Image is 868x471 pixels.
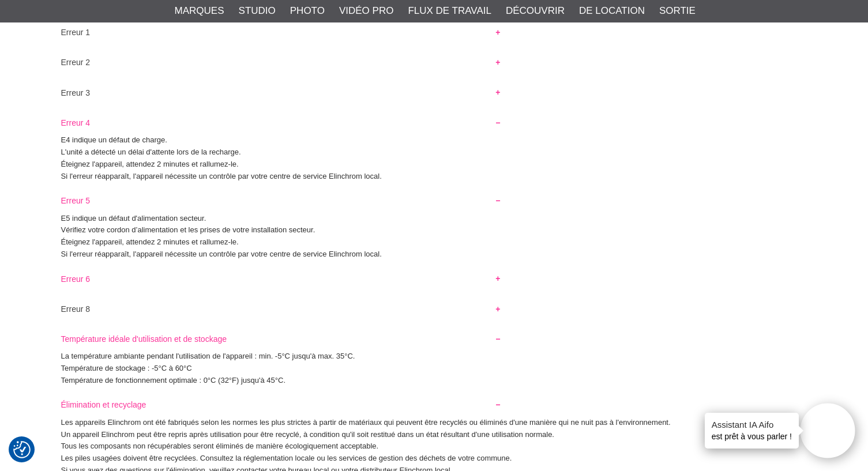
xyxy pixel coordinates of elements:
font: Découvrir [506,5,565,16]
button: Erreur 3 [51,82,511,97]
font: Vidéo Pro [339,5,393,16]
button: Température idéale d'utilisation et de stockage [51,328,511,344]
font: Si l'erreur réapparaît, l'appareil nécessite un contrôle par votre centre de service Elinchrom lo... [61,250,382,258]
font: Si l'erreur réapparaît, l'appareil nécessite un contrôle par votre centre de service Elinchrom lo... [61,172,382,180]
button: Erreur 4 [51,112,511,127]
font: Tous les composants non récupérables seront éliminés de manière écologiquement acceptable. [61,442,379,450]
font: Élimination et recyclage [61,401,146,410]
a: Photo [290,3,325,18]
font: Erreur 2 [61,58,91,67]
font: Température de fonctionnement optimale : 0°C (32°F) jusqu'à 45°C. [61,376,286,385]
font: De location [579,5,645,16]
font: Erreur 6 [61,274,91,284]
font: Erreur 4 [61,118,91,127]
font: Température de stockage : -5°C à 60°C [61,364,192,372]
button: Élimination et recyclage [51,394,511,409]
font: Température idéale d'utilisation et de stockage [61,334,227,344]
button: Erreur 6 [51,268,511,284]
font: Sortie [659,5,696,16]
font: Erreur 8 [61,304,91,314]
font: Photo [290,5,325,16]
img: Revoir le bouton de consentement [13,441,31,458]
button: Erreur 2 [51,51,511,67]
a: Marques [175,3,224,18]
font: Les appareils Elinchrom ont été fabriqués selon les normes les plus strictes à partir de matériau... [61,418,671,427]
font: Éteignez l'appareil, attendez 2 minutes et rallumez-le. [61,160,239,168]
button: Erreur 8 [51,298,511,314]
font: Éteignez l'appareil, attendez 2 minutes et rallumez-le. [61,238,239,246]
button: Installations de Samtyckes [13,439,31,460]
button: Erreur 1 [51,21,511,37]
a: Studio [239,3,276,18]
font: est prêt à vous parler ! [712,432,792,441]
a: Vidéo Pro [339,3,393,18]
a: Découvrir [506,3,565,18]
font: E5 indique un défaut d'alimentation secteur. [61,214,206,223]
font: E4 indique un défaut de charge. [61,135,167,144]
font: Marques [175,5,224,16]
font: Erreur 1 [61,28,91,37]
font: Un appareil Elinchrom peut être repris après utilisation pour être recyclé, à condition qu'il soi... [61,430,554,439]
font: Erreur 5 [61,197,91,206]
font: Vérifiez votre cordon d’alimentation et les prises de votre installation secteur. [61,225,315,234]
font: Assistant IA Aifo [712,420,774,429]
font: Flux de travail [408,5,491,16]
a: Sortie [659,3,696,18]
font: La température ambiante pendant l'utilisation de l'appareil : min. -5°C jusqu'à max. 35°C. [61,352,355,360]
font: L'unité a détecté un délai d'attente lors de la recharge. [61,148,241,156]
font: Les piles usagées doivent être recyclées. Consultez la réglementation locale ou les services de g... [61,454,512,462]
button: Erreur 5 [51,190,511,205]
a: De location [579,3,645,18]
font: Erreur 3 [61,88,91,97]
a: Flux de travail [408,3,491,18]
font: Studio [239,5,276,16]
